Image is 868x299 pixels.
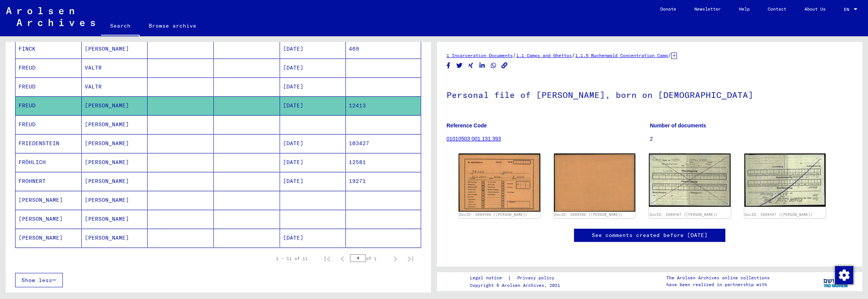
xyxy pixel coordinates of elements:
[650,135,853,143] p: 2
[280,96,346,115] mat-cell: [DATE]
[470,274,508,282] a: Legal notice
[350,255,388,262] div: of 1
[346,40,421,58] mat-cell: 469
[744,153,826,207] img: 002.jpg
[511,274,563,282] a: Privacy policy
[82,96,148,115] mat-cell: [PERSON_NAME]
[649,153,731,207] img: 001.jpg
[82,229,148,247] mat-cell: [PERSON_NAME]
[822,272,850,291] img: yv_logo.png
[388,251,403,266] button: Next page
[16,40,82,58] mat-cell: FINCK
[15,273,63,287] button: Show less
[459,212,527,217] a: DocID: 5889406 ([PERSON_NAME])
[280,172,346,191] mat-cell: [DATE]
[346,96,421,115] mat-cell: 12413
[513,52,516,59] span: /
[470,274,563,282] div: |
[470,282,563,289] p: Copyright © Arolsen Archives, 2021
[101,17,140,36] a: Search
[6,7,95,26] img: Arolsen_neg.svg
[592,231,708,239] a: See comments created before [DATE]
[666,281,770,288] p: have been realized in partnership with
[467,61,475,70] button: Share on Xing
[346,153,421,172] mat-cell: 12581
[82,172,148,191] mat-cell: [PERSON_NAME]
[668,52,671,59] span: /
[280,134,346,153] mat-cell: [DATE]
[320,251,335,266] button: First page
[490,61,498,70] button: Share on WhatsApp
[82,115,148,134] mat-cell: [PERSON_NAME]
[82,191,148,209] mat-cell: [PERSON_NAME]
[445,61,453,70] button: Share on Facebook
[446,77,853,111] h1: Personal file of [PERSON_NAME], born on [DEMOGRAPHIC_DATA]
[16,191,82,209] mat-cell: [PERSON_NAME]
[280,153,346,172] mat-cell: [DATE]
[346,172,421,191] mat-cell: 19271
[82,153,148,172] mat-cell: [PERSON_NAME]
[554,212,622,217] a: DocID: 5889406 ([PERSON_NAME])
[16,96,82,115] mat-cell: FREUD
[82,77,148,96] mat-cell: VALTR
[346,134,421,153] mat-cell: 103427
[280,77,346,96] mat-cell: [DATE]
[16,229,82,247] mat-cell: [PERSON_NAME]
[280,40,346,58] mat-cell: [DATE]
[16,77,82,96] mat-cell: FREUD
[650,212,718,217] a: DocID: 5889407 ([PERSON_NAME])
[403,251,418,266] button: Last page
[82,134,148,153] mat-cell: [PERSON_NAME]
[745,212,813,217] a: DocID: 5889407 ([PERSON_NAME])
[844,7,852,12] span: EN
[666,274,770,281] p: The Arolsen Archives online collections
[280,59,346,77] mat-cell: [DATE]
[16,172,82,191] mat-cell: FROHNERT
[835,266,853,284] div: Change consent
[276,255,308,262] div: 1 – 11 of 11
[456,61,464,70] button: Share on Twitter
[478,61,486,70] button: Share on LinkedIn
[140,17,205,35] a: Browse archive
[446,122,487,129] b: Reference Code
[501,61,509,70] button: Copy link
[835,266,853,284] img: Change consent
[650,122,706,129] b: Number of documents
[280,229,346,247] mat-cell: [DATE]
[82,210,148,228] mat-cell: [PERSON_NAME]
[16,59,82,77] mat-cell: FREUD
[22,277,52,284] span: Show less
[516,53,572,58] a: 1.1 Camps and Ghettos
[554,153,636,212] img: 002.jpg
[82,40,148,58] mat-cell: [PERSON_NAME]
[16,134,82,153] mat-cell: FRIEDENSTEIN
[82,59,148,77] mat-cell: VALTR
[446,136,501,142] a: 01010503 001.131.393
[335,251,350,266] button: Previous page
[16,153,82,172] mat-cell: FRÖHLICH
[16,210,82,228] mat-cell: [PERSON_NAME]
[572,52,575,59] span: /
[16,115,82,134] mat-cell: FREUD
[459,153,540,212] img: 001.jpg
[575,53,668,58] a: 1.1.5 Buchenwald Concentration Camp
[446,53,513,58] a: 1 Incarceration Documents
